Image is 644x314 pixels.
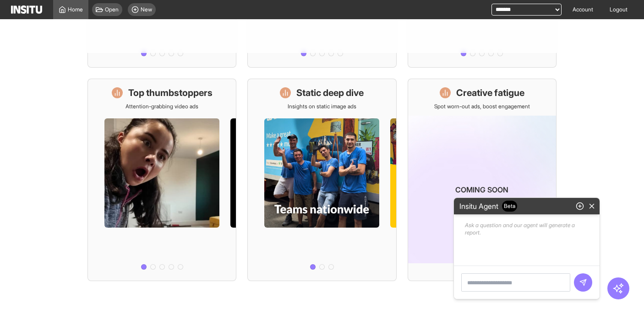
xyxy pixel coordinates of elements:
span: New [141,6,152,13]
h1: Static deep dive [296,86,364,99]
p: Attention-grabbing video ads [126,103,198,110]
a: Top thumbstoppersAttention-grabbing video ads [87,79,236,281]
span: Home [68,6,83,13]
h2: Insitu Agent [456,201,521,212]
img: Logo [11,5,42,14]
span: Open [105,6,119,13]
h1: Top thumbstoppers [128,86,213,99]
p: Ask a question and our agent will generate a report. [461,218,592,258]
a: Static deep diveInsights on static image ads [247,79,396,281]
p: Insights on static image ads [288,103,356,110]
span: Beta [502,201,517,212]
